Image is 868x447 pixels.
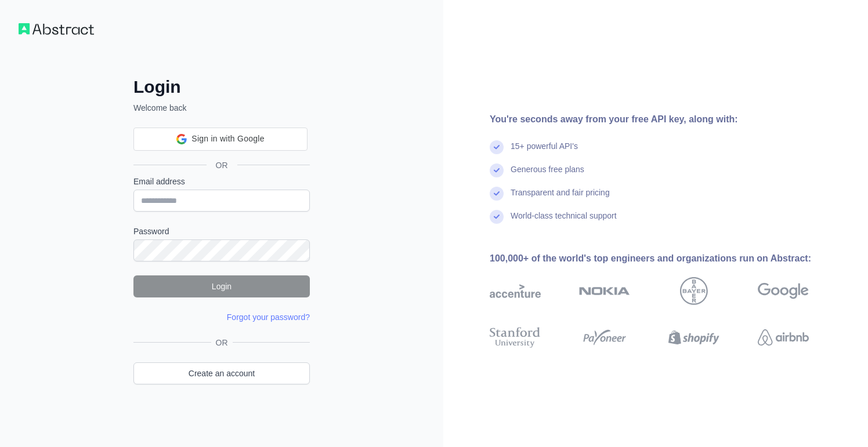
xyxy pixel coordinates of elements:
div: Transparent and fair pricing [511,187,610,210]
label: Password [133,226,310,237]
img: check mark [490,163,504,177]
div: Generous free plans [511,163,584,187]
div: World-class technical support [511,210,617,233]
div: 100,000+ of the world's top engineers and organizations run on Abstract: [490,252,846,266]
div: Sign in with Google [133,128,308,151]
span: OR [211,337,233,348]
img: accenture [490,277,541,305]
img: airbnb [758,325,809,350]
img: check mark [490,140,504,154]
img: shopify [668,325,719,350]
button: Login [133,275,310,297]
span: Sign in with Google [191,133,264,145]
p: Welcome back [133,102,310,114]
label: Email address [133,176,310,187]
h2: Login [133,77,310,97]
span: OR [207,159,237,171]
img: stanford university [490,325,541,350]
img: google [758,277,809,305]
img: payoneer [579,325,630,350]
img: bayer [680,277,708,305]
img: check mark [490,187,504,201]
div: You're seconds away from your free API key, along with: [490,112,846,126]
img: check mark [490,210,504,224]
div: 15+ powerful API's [511,140,578,163]
a: Create an account [133,362,310,384]
img: nokia [579,277,630,305]
img: Workflow [19,23,94,35]
a: Forgot your password? [227,312,310,322]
